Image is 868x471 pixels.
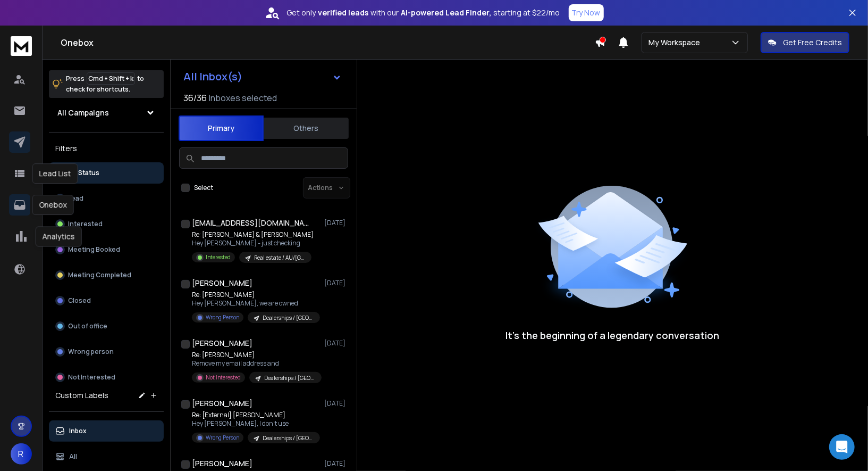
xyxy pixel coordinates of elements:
[192,411,319,419] p: Re: [External] [PERSON_NAME]
[206,374,241,382] p: Not Interested
[572,7,601,18] p: Try Now
[32,163,78,184] div: Lead List
[506,328,720,343] p: It’s the beginning of a legendary conversation
[11,36,32,56] img: logo
[192,359,319,368] p: Remove my email address and
[206,313,239,321] p: Wrong Person
[175,66,350,87] button: All Inbox(s)
[192,419,319,428] p: Hey [PERSON_NAME], I don't use
[69,452,77,461] p: All
[61,36,595,49] h1: Onebox
[68,322,107,330] p: Out of office
[829,434,855,460] div: Open Intercom Messenger
[87,72,135,85] span: Cmd + Shift + k
[324,339,348,348] p: [DATE]
[264,374,315,382] p: Dealerships / [GEOGRAPHIC_DATA]
[324,279,348,287] p: [DATE]
[68,271,131,279] p: Meeting Completed
[69,169,99,177] p: All Status
[192,398,252,409] h1: [PERSON_NAME]
[68,348,114,356] p: Wrong person
[192,338,252,349] h1: [PERSON_NAME]
[49,316,164,337] button: Out of office
[287,7,560,18] p: Get only with our starting at $22/mo
[324,219,348,227] p: [DATE]
[11,443,32,465] button: R
[49,265,164,286] button: Meeting Completed
[183,92,207,104] span: 36 / 36
[192,458,252,469] h1: [PERSON_NAME]
[49,341,164,362] button: Wrong person
[206,434,239,442] p: Wrong Person
[192,239,314,247] p: Hey [PERSON_NAME] - just checking
[761,32,849,53] button: Get Free Credits
[192,351,319,359] p: Re: [PERSON_NAME]
[49,162,164,184] button: All Status
[192,218,309,228] h1: [EMAIL_ADDRESS][DOMAIN_NAME]
[55,390,108,401] h3: Custom Labels
[648,37,704,48] p: My Workspace
[192,299,319,308] p: Hey [PERSON_NAME], we are owned
[569,4,604,21] button: Try Now
[209,92,277,104] h3: Inboxes selected
[183,71,242,82] h1: All Inbox(s)
[263,314,314,322] p: Dealerships / [GEOGRAPHIC_DATA]
[49,239,164,260] button: Meeting Booked
[49,141,164,156] h3: Filters
[36,227,82,247] div: Analytics
[192,278,252,288] h1: [PERSON_NAME]
[49,188,164,209] button: Lead
[68,194,83,203] p: Lead
[69,427,87,435] p: Inbox
[254,254,305,262] p: Real estate / AU/[GEOGRAPHIC_DATA]
[49,290,164,311] button: Closed
[783,37,842,48] p: Get Free Credits
[68,373,115,382] p: Not Interested
[49,102,164,123] button: All Campaigns
[263,434,314,442] p: Dealerships / [GEOGRAPHIC_DATA]
[49,446,164,467] button: All
[68,220,103,228] p: Interested
[68,296,91,305] p: Closed
[324,399,348,408] p: [DATE]
[206,253,231,261] p: Interested
[57,108,109,118] h1: All Campaigns
[68,245,120,254] p: Meeting Booked
[194,184,213,192] label: Select
[49,367,164,388] button: Not Interested
[192,230,314,239] p: Re: [PERSON_NAME] & [PERSON_NAME]
[179,115,264,141] button: Primary
[264,117,349,140] button: Others
[66,73,144,95] p: Press to check for shortcuts.
[49,213,164,235] button: Interested
[324,459,348,468] p: [DATE]
[32,195,74,215] div: Onebox
[192,291,319,299] p: Re: [PERSON_NAME]
[401,7,492,18] strong: AI-powered Lead Finder,
[49,420,164,442] button: Inbox
[318,7,369,18] strong: verified leads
